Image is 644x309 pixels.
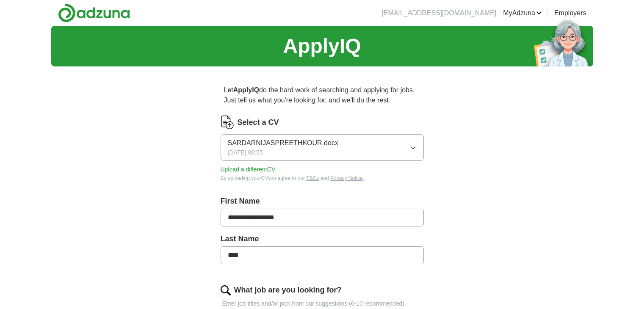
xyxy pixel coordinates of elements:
[221,285,231,295] img: search.png
[503,8,542,18] a: MyAdzuna
[221,174,424,182] div: By uploading your CV you agree to our and .
[283,31,361,61] h1: ApplyIQ
[554,8,586,18] a: Employers
[221,196,424,207] label: First Name
[330,175,363,181] a: Privacy Notice
[234,284,342,296] label: What job are you looking for?
[233,86,259,94] strong: ApplyIQ
[228,148,263,157] span: [DATE] 08:55
[228,138,338,148] span: SARDARNIJASPREETHKOUR.docx
[58,3,130,22] img: Adzuna logo
[381,8,496,18] li: [EMAIL_ADDRESS][DOMAIN_NAME]
[221,116,234,129] img: CV Icon
[221,165,276,174] button: Upload a differentCV
[221,82,424,109] p: Let do the hard work of searching and applying for jobs. Just tell us what you're looking for, an...
[221,233,424,245] label: Last Name
[221,134,424,161] button: SARDARNIJASPREETHKOUR.docx[DATE] 08:55
[238,117,279,128] label: Select a CV
[306,175,319,181] a: T&Cs
[221,299,424,308] p: Enter job titles and/or pick from our suggestions (6-10 recommended)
